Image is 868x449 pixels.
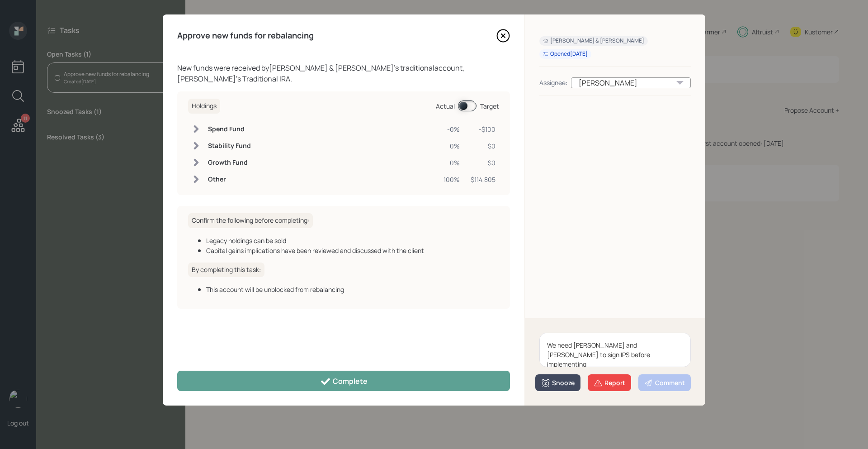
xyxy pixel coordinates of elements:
[471,141,495,151] div: $0
[443,158,460,167] div: 0%
[188,99,220,114] h6: Holdings
[177,31,314,41] h4: Approve new funds for rebalancing
[471,124,495,134] div: -$100
[594,378,625,387] div: Report
[206,236,499,245] div: Legacy holdings can be sold
[471,158,495,167] div: $0
[188,263,264,277] h6: By completing this task:
[177,62,510,84] div: New funds were received by [PERSON_NAME] & [PERSON_NAME] 's traditional account, [PERSON_NAME]'s ...
[177,371,510,391] button: Complete
[443,175,460,184] div: 100%
[471,175,495,184] div: $114,805
[208,176,251,183] h6: Other
[206,285,499,294] div: This account will be unblocked from rebalancing
[443,141,460,151] div: 0%
[543,50,588,58] div: Opened [DATE]
[436,101,455,111] div: Actual
[206,246,499,255] div: Capital gains implications have been reviewed and discussed with the client
[638,374,691,391] button: Comment
[571,77,691,88] div: [PERSON_NAME]
[644,378,685,387] div: Comment
[320,376,368,387] div: Complete
[480,101,499,111] div: Target
[188,213,313,228] h6: Confirm the following before completing:
[541,378,575,387] div: Snooze
[208,142,251,150] h6: Stability Fund
[588,374,631,391] button: Report
[539,78,567,87] div: Assignee:
[443,124,460,134] div: -0%
[535,374,580,391] button: Snooze
[539,333,691,367] textarea: We need [PERSON_NAME] and [PERSON_NAME] to sign IPS before implementing
[208,159,251,167] h6: Growth Fund
[208,125,251,133] h6: Spend Fund
[543,37,644,45] div: [PERSON_NAME] & [PERSON_NAME]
